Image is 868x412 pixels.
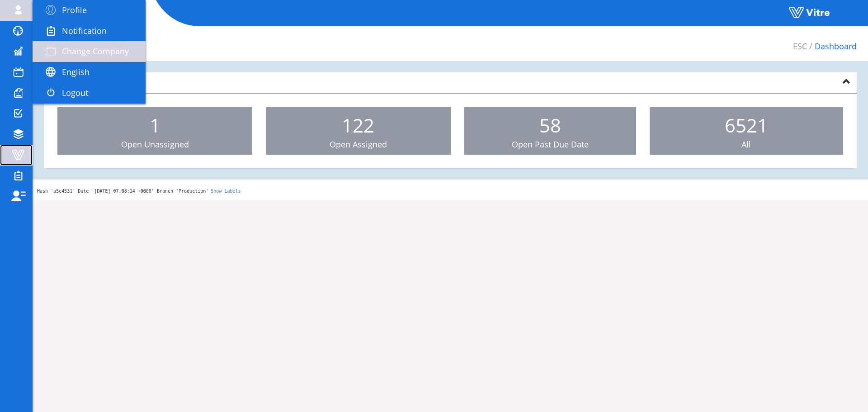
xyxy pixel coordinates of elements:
[539,112,561,138] span: 58
[62,66,90,77] span: English
[211,189,241,194] a: Show Labels
[62,87,88,98] span: Logout
[650,107,843,155] a: 6521 All
[807,41,857,52] li: Dashboard
[62,25,107,36] span: Notification
[512,139,589,150] span: Open Past Due Date
[62,5,87,15] span: Profile
[725,112,768,138] span: 6521
[33,41,146,62] a: Change Company
[121,139,189,150] span: Open Unassigned
[57,107,252,155] a: 1 Open Unassigned
[741,139,751,150] span: All
[33,21,146,42] a: Notification
[33,83,146,104] a: Logout
[330,139,387,150] span: Open Assigned
[62,46,129,57] span: Change Company
[266,107,450,155] a: 122 Open Assigned
[342,112,374,138] span: 122
[37,189,208,194] span: Hash 'a5c4531' Date '[DATE] 07:08:14 +0000' Branch 'Production'
[33,62,146,83] a: English
[464,107,636,155] a: 58 Open Past Due Date
[793,41,807,52] a: ESC
[150,112,160,138] span: 1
